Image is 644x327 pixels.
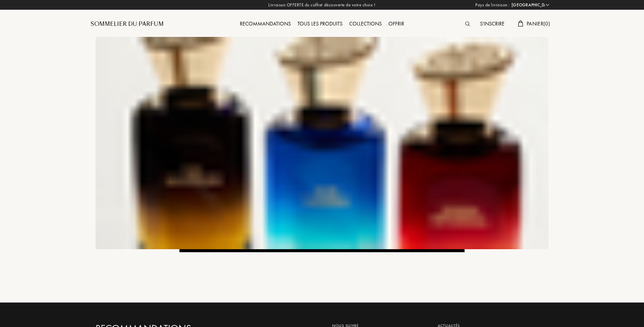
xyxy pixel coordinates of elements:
[96,37,548,249] img: Fabbrica Della Musa Banner
[236,20,294,29] div: Recommandations
[346,20,385,27] a: Collections
[477,20,508,29] div: S'inscrire
[475,2,510,8] span: Pays de livraison :
[527,20,550,27] span: Panier ( 0 )
[465,21,470,26] img: search_icn.svg
[236,20,294,27] a: Recommandations
[91,20,164,28] a: Sommelier du Parfum
[294,20,346,29] div: Tous les produits
[294,20,346,27] a: Tous les produits
[477,20,508,27] a: S'inscrire
[385,20,408,29] div: Offrir
[385,20,408,27] a: Offrir
[518,20,523,26] img: cart.svg
[346,20,385,29] div: Collections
